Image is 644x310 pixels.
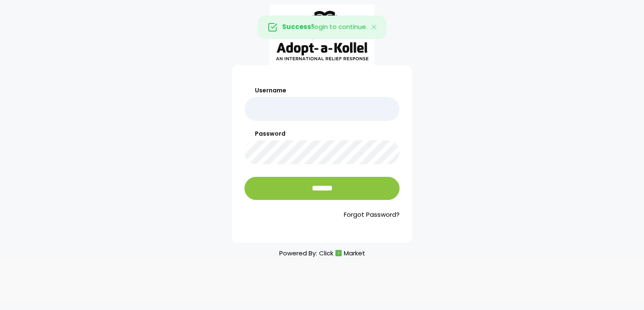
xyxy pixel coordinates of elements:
button: Close [362,16,387,39]
p: Powered By: [279,247,365,259]
strong: Success! [282,22,313,31]
a: ClickMarket [319,247,365,259]
img: cm_icon.png [335,250,342,256]
img: aak_logo_sm.jpeg [270,5,374,65]
label: Password [244,129,400,138]
a: Forgot Password? [244,210,400,220]
div: login to continue. [257,16,387,39]
label: Username [244,86,400,95]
